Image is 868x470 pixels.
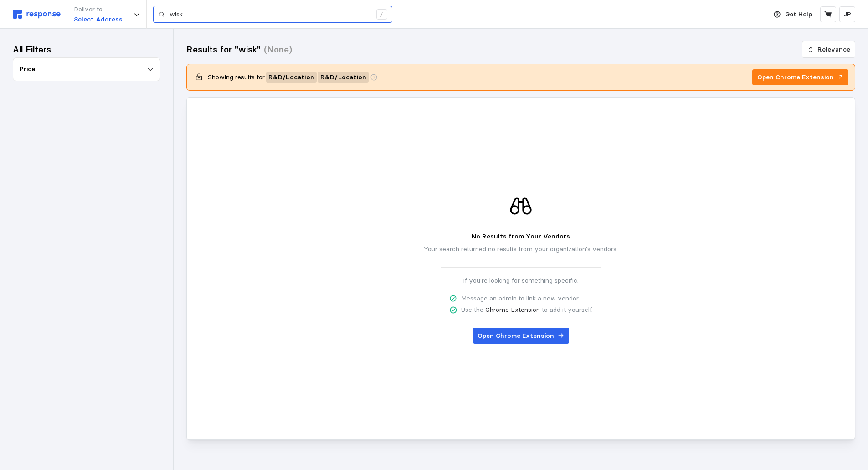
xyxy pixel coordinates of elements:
[169,6,371,23] input: Search for a product name or SKU
[839,6,855,22] button: JP
[13,10,61,19] img: svg%3e
[802,41,855,58] button: Relevance
[208,72,265,83] p: Showing results for
[424,244,618,254] p: Your search returned no results from your organization's vendors.
[186,43,261,56] h3: Results for "wisk"
[461,305,593,315] p: Use the to add it yourself.
[74,5,123,15] p: Deliver to
[472,232,570,242] p: No Results from Your Vendors
[478,331,554,341] p: Open Chrome Extension
[757,72,834,83] p: Open Chrome Extension
[768,6,817,23] button: Get Help
[376,9,387,20] div: /
[74,15,123,25] p: Select Address
[843,10,851,20] p: JP
[268,72,315,82] span: R&D / Location
[752,69,848,86] button: Open Chrome Extension
[817,45,850,55] p: Relevance
[320,72,367,82] span: R&D / Location
[20,64,35,74] p: Price
[13,43,51,56] h3: All Filters
[785,10,812,20] p: Get Help
[463,276,579,286] p: If you're looking for something specific:
[473,328,569,344] button: Open Chrome Extension
[485,305,540,314] a: Chrome Extension
[461,294,580,304] p: Message an admin to link a new vendor.
[264,43,292,56] h3: (None)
